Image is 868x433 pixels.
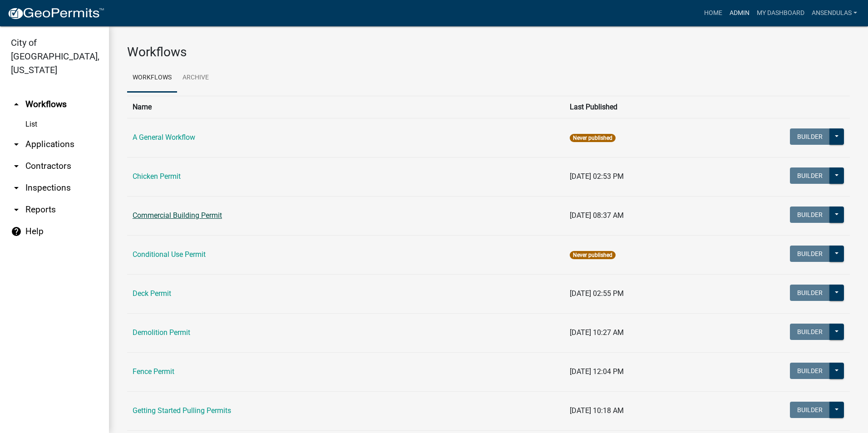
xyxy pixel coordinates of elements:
[11,161,22,172] i: arrow_drop_down
[127,44,850,60] h3: Workflows
[133,406,231,415] a: Getting Started Pulling Permits
[133,172,181,181] a: Chicken Permit
[790,128,830,145] button: Builder
[570,251,616,259] span: Never published
[11,182,22,193] i: arrow_drop_down
[570,172,624,181] span: [DATE] 02:53 PM
[570,367,624,376] span: [DATE] 12:04 PM
[790,207,830,223] button: Builder
[808,5,861,22] a: ansendulas
[790,167,830,184] button: Builder
[790,285,830,301] button: Builder
[570,406,624,415] span: [DATE] 10:18 AM
[133,328,190,337] a: Demolition Permit
[11,99,22,110] i: arrow_drop_up
[790,246,830,262] button: Builder
[753,5,808,22] a: My Dashboard
[177,64,214,93] a: Archive
[133,367,174,376] a: Fence Permit
[133,211,222,220] a: Commercial Building Permit
[11,204,22,215] i: arrow_drop_down
[726,5,753,22] a: Admin
[570,211,624,220] span: [DATE] 08:37 AM
[570,328,624,337] span: [DATE] 10:27 AM
[790,324,830,340] button: Builder
[790,363,830,379] button: Builder
[700,5,726,22] a: Home
[790,402,830,418] button: Builder
[133,289,171,298] a: Deck Permit
[127,96,564,118] th: Name
[570,289,624,298] span: [DATE] 02:55 PM
[133,133,195,142] a: A General Workflow
[127,64,177,93] a: Workflows
[11,139,22,150] i: arrow_drop_down
[11,226,22,237] i: help
[133,250,206,259] a: Conditional Use Permit
[570,134,616,142] span: Never published
[564,96,706,118] th: Last Published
